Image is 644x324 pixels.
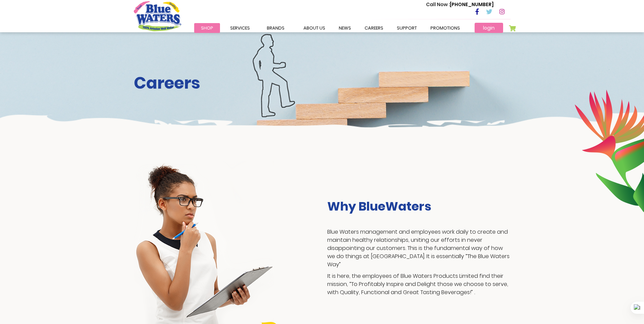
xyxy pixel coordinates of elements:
a: support [390,23,424,33]
a: store logo [134,1,181,31]
img: career-intro-leaves.png [574,89,644,212]
p: Blue Waters management and employees work daily to create and maintain healthy relationships, uni... [327,228,511,269]
span: Brands [267,25,284,31]
p: [PHONE_NUMBER] [426,1,494,8]
a: News [332,23,358,33]
h3: Why BlueWaters [327,199,511,214]
a: login [475,23,503,33]
a: about us [297,23,332,33]
span: Services [230,25,250,31]
a: careers [358,23,390,33]
span: Shop [201,25,213,31]
a: Promotions [424,23,467,33]
span: Call Now : [426,1,450,8]
h2: Careers [134,73,511,93]
p: It is here, the employees of Blue Waters Products Limited find their mission, “To Profitably Insp... [327,272,511,296]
